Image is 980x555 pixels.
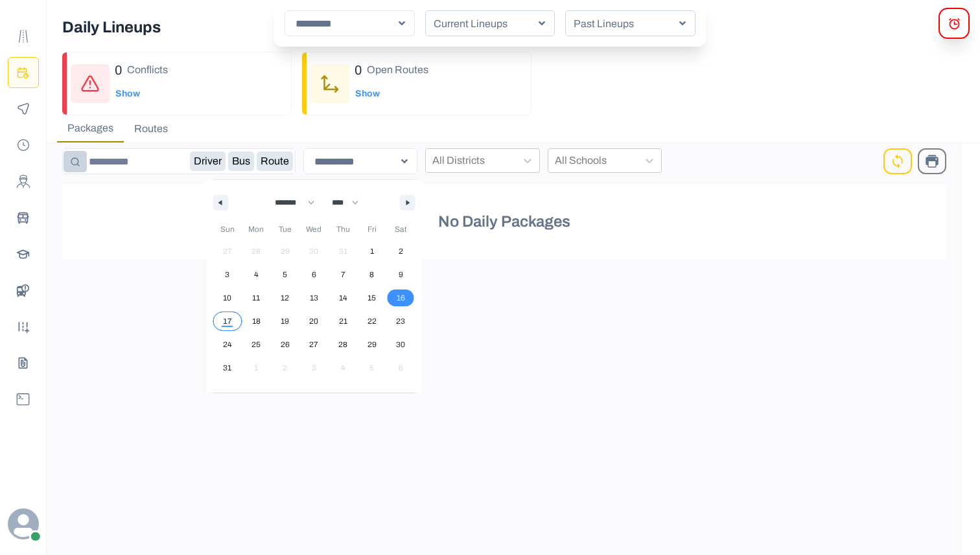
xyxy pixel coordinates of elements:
[251,333,261,356] span: 25
[299,333,329,356] button: 27
[329,286,358,310] button: 14
[355,81,380,107] button: Show
[338,333,347,356] span: 28
[242,219,271,240] span: Mon
[357,219,386,240] span: Fri
[357,240,386,263] button: 1
[8,93,39,124] button: Monitoring
[257,152,293,171] button: Route
[369,263,374,286] span: 8
[357,310,386,333] button: 22
[223,333,232,356] span: 24
[242,286,271,310] button: 11
[299,219,329,240] span: Wed
[8,166,39,197] button: Drivers
[399,263,403,286] span: 9
[367,62,428,78] p: Open Routes
[397,286,405,310] span: 16
[242,333,271,356] button: 25
[438,210,570,233] p: No Daily Packages
[386,333,415,356] button: 30
[271,219,300,240] span: Tue
[8,130,39,161] button: Payroll
[190,152,226,171] button: Driver
[428,16,541,32] p: Current Lineups
[281,310,289,333] span: 19
[223,310,232,333] span: 17
[357,286,386,310] button: 15
[8,57,39,88] button: Planning
[357,333,386,356] button: 29
[271,263,300,286] button: 5
[242,310,271,333] button: 18
[8,347,39,378] button: Csvparser
[8,275,39,306] button: BusData
[386,219,415,240] span: Sat
[309,333,318,356] span: 27
[213,356,242,379] button: 31
[386,263,415,286] button: 9
[213,219,242,240] span: Sun
[386,286,415,310] button: 16
[8,383,39,414] button: Dblogs
[127,62,168,78] p: Conflicts
[252,286,260,310] span: 11
[312,263,316,286] span: 6
[225,263,229,286] span: 3
[281,286,289,310] span: 12
[885,148,911,174] button: Sync Filters
[124,115,178,142] button: Routes
[386,240,415,263] button: 2
[329,263,358,286] button: 7
[8,508,39,539] svg: avatar
[341,263,345,286] span: 7
[8,238,39,269] button: Schools
[310,286,318,310] span: 13
[329,310,358,333] button: 21
[367,286,376,310] span: 15
[299,263,329,286] button: 6
[242,263,271,286] button: 4
[254,263,259,286] span: 4
[115,60,122,80] p: 0
[568,16,681,32] p: Past Lineups
[281,333,290,356] span: 26
[367,310,377,333] span: 22
[339,310,347,333] span: 21
[309,310,318,333] span: 20
[399,240,403,263] span: 2
[339,286,347,310] span: 14
[8,202,39,233] button: Buses
[213,286,242,310] button: 10
[329,219,358,240] span: Thu
[228,152,254,171] button: Bus
[299,286,329,310] button: 13
[271,333,300,356] button: 26
[115,81,141,107] button: Show
[213,333,242,356] button: 24
[213,310,242,333] button: 17
[252,310,261,333] span: 18
[8,21,39,52] button: Route Templates
[223,286,231,310] span: 10
[57,115,124,142] button: Packages
[396,333,405,356] span: 30
[223,356,231,379] span: 31
[355,60,362,80] p: 0
[271,286,300,310] button: 12
[370,240,374,263] span: 1
[396,310,405,333] span: 23
[8,311,39,342] button: Yards
[367,333,377,356] span: 29
[386,310,415,333] button: 23
[357,263,386,286] button: 8
[271,310,300,333] button: 19
[918,148,946,174] button: Print Packages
